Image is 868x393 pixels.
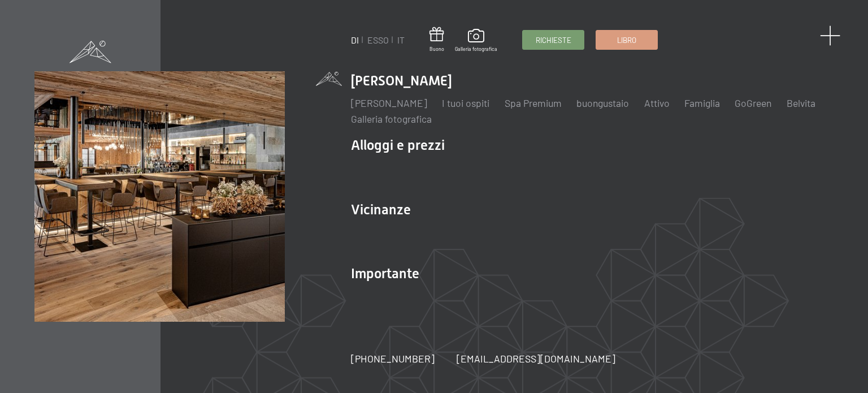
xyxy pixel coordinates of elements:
[429,46,444,52] font: Buono
[351,352,435,365] font: [PHONE_NUMBER]
[457,352,615,366] a: [EMAIL_ADDRESS][DOMAIN_NAME]
[442,97,489,109] a: I tuoi ospiti
[617,36,636,45] font: Libro
[457,352,615,365] font: [EMAIL_ADDRESS][DOMAIN_NAME]
[576,97,629,109] a: buongustaio
[644,97,670,109] a: Attivo
[429,27,444,53] a: Buono
[351,113,432,125] a: Galleria fotografica
[684,97,720,109] a: Famiglia
[536,36,571,45] font: Richieste
[367,34,389,45] a: ESSO
[596,31,657,49] a: Libro
[505,97,562,109] a: Spa Premium
[787,97,815,109] a: Belvita
[735,97,771,109] a: GoGreen
[351,34,359,45] a: DI
[351,97,427,109] a: [PERSON_NAME]
[455,46,497,52] font: Galleria fotografica
[397,34,405,45] a: IT
[455,29,497,53] a: Galleria fotografica
[523,31,584,49] a: Richieste
[351,352,435,366] a: [PHONE_NUMBER]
